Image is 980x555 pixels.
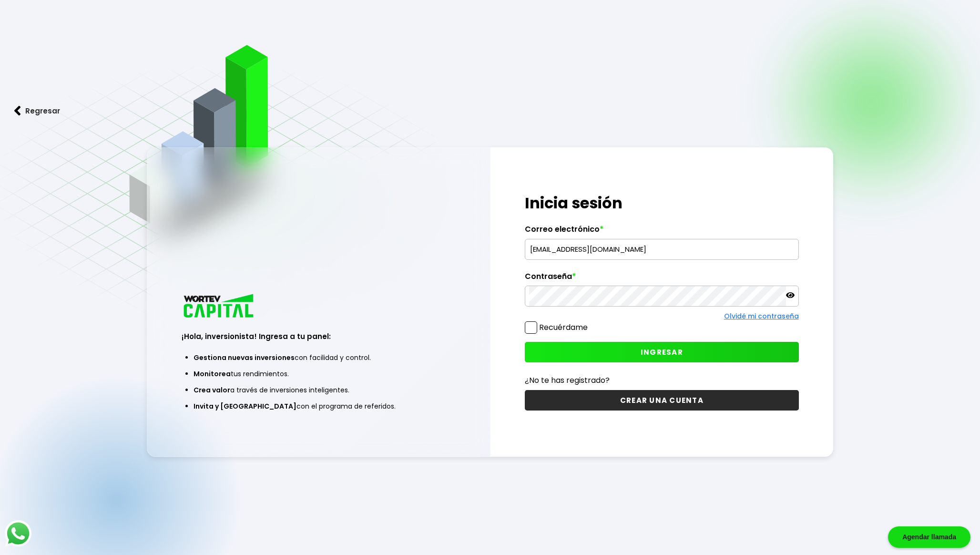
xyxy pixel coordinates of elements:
[14,106,21,116] img: flecha izquierda
[194,401,296,411] span: Invita y [GEOGRAPHIC_DATA]
[194,353,295,362] span: Gestiona nuevas inversiones
[5,520,31,547] img: logos_whatsapp-icon.242b2217.svg
[525,374,799,386] p: ¿No te has registrado?
[539,322,588,333] label: Recuérdame
[194,369,231,379] span: Monitorea
[641,347,683,357] span: INGRESAR
[194,366,444,382] li: tus rendimientos.
[525,342,799,362] button: INGRESAR
[888,526,970,548] div: Agendar llamada
[724,311,799,321] a: Olvidé mi contraseña
[525,374,799,411] a: ¿No te has registrado?CREAR UNA CUENTA
[529,239,795,259] input: hola@wortev.capital
[194,398,444,414] li: con el programa de referidos.
[182,331,456,342] h3: ¡Hola, inversionista! Ingresa a tu panel:
[525,192,799,215] h1: Inicia sesión
[194,382,444,398] li: a través de inversiones inteligentes.
[194,385,230,395] span: Crea valor
[525,390,799,411] button: CREAR UNA CUENTA
[182,293,257,321] img: logo_wortev_capital
[525,272,799,286] label: Contraseña
[194,349,444,366] li: con facilidad y control.
[525,225,799,239] label: Correo electrónico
